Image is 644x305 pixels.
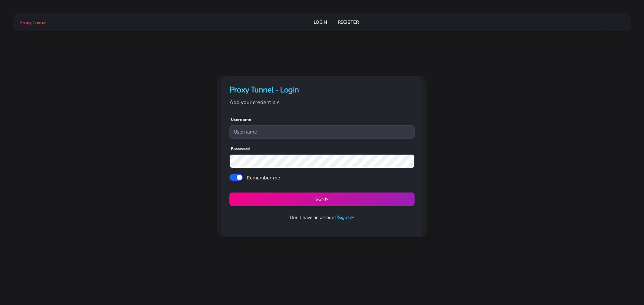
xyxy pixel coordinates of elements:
input: Username [229,125,415,139]
h4: Proxy Tunnel - Login [229,84,415,95]
p: Add your credentials [229,98,415,107]
a: Register [338,16,359,28]
iframe: Webchat Widget [545,196,636,297]
label: Username [231,117,251,123]
label: Remember me [247,174,280,181]
a: Login [314,16,327,28]
a: Sign UP [338,214,354,221]
a: Proxy Tunnel [18,17,46,28]
p: Don't have an account? [224,214,420,221]
span: Proxy Tunnel [19,19,46,26]
label: Password [231,146,250,152]
button: Sign in [229,193,415,206]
